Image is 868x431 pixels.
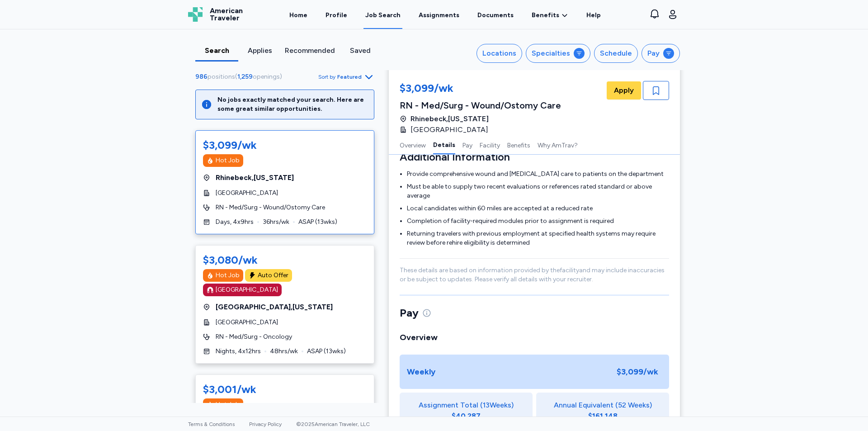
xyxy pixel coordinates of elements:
span: Apply [614,85,634,96]
a: Benefits [532,11,568,20]
span: 48 hrs/wk [270,347,298,356]
span: 1,259 [237,73,253,81]
div: Overview [400,331,669,344]
div: Specialties [532,48,570,59]
span: ASAP ( 13 wks) [298,218,337,227]
div: $3,099/wk [400,81,561,97]
span: Featured [337,73,362,81]
div: $3,099/wk [203,138,257,152]
span: Rhinebeck , [US_STATE] [216,172,294,183]
div: Schedule [600,48,632,59]
div: Hot Job [216,156,240,165]
a: Job Search [363,1,402,29]
span: [GEOGRAPHIC_DATA] [410,124,488,135]
span: (52 Weeks) [615,400,652,411]
li: Provide comprehensive wound and [MEDICAL_DATA] care to patients on the department [407,170,669,179]
a: Terms & Conditions [188,421,235,427]
span: Annual Equivalent [554,400,613,411]
span: ASAP ( 13 wks) [307,347,346,356]
div: [GEOGRAPHIC_DATA] [216,285,278,294]
div: Search [199,45,235,56]
button: Facility [480,135,500,154]
div: Hot Job [216,400,240,409]
div: Pay [647,48,660,59]
div: Locations [482,48,516,59]
span: Assignment Total [419,400,478,411]
span: [GEOGRAPHIC_DATA] [216,189,278,198]
span: Pay [400,306,419,320]
li: Returning travelers with previous employment at specified health systems may require review befor... [407,229,669,247]
span: RN - Med/Surg - Wound/Ostomy Care [216,203,325,212]
span: Nights, 4x12hrs [216,347,261,356]
span: Rhinebeck , [US_STATE] [410,114,489,124]
div: Job Search [365,11,401,20]
p: These details are based on information provided by the facility and may include inaccuracies or b... [400,266,669,284]
li: Local candidates within 60 miles are accepted at a reduced rate [407,204,669,213]
span: Benefits [532,11,559,20]
div: Weekly [407,365,435,378]
button: Apply [607,81,641,99]
div: Saved [342,45,378,56]
span: ( 13 Weeks) [480,400,514,411]
div: No jobs exactly matched your search. Here are some great similar opportunities. [217,95,368,114]
button: Pay [642,44,680,63]
li: Completion of facility-required modules prior to assignment is required [407,217,669,226]
div: $3,001/wk [203,382,256,397]
div: $40,287 [452,411,481,422]
div: Auto Offer [258,271,288,280]
button: Locations [476,44,522,63]
span: © 2025 American Traveler, LLC [296,421,370,427]
button: Specialties [526,44,590,63]
div: RN - Med/Surg - Wound/Ostomy Care [400,99,561,112]
div: ( ) [195,72,286,81]
button: Why AmTrav? [538,135,578,154]
div: $161,148 [588,411,618,422]
a: Privacy Policy [249,421,282,427]
h3: Additional Information [400,150,669,164]
div: $3,099 /wk [613,362,662,382]
span: RN - Med/Surg - Oncology [216,332,292,341]
span: 36 hrs/wk [263,218,289,227]
div: $3,080/wk [203,253,258,267]
div: Applies [242,45,278,56]
span: Days, 4x9hrs [216,218,254,227]
button: Pay [462,135,472,154]
button: Schedule [594,44,638,63]
span: positions [208,73,235,81]
span: 986 [195,73,208,81]
span: American Traveler [210,7,243,22]
span: openings [253,73,280,81]
img: Logo [188,7,203,22]
div: Hot Job [216,271,240,280]
div: Recommended [285,45,335,56]
button: Details [433,135,455,154]
li: Must be able to supply two recent evaluations or references rated standard or above average [407,182,669,200]
span: [GEOGRAPHIC_DATA] [216,318,278,327]
span: [GEOGRAPHIC_DATA] , [US_STATE] [216,302,333,313]
button: Benefits [507,135,530,154]
button: Overview [400,135,426,154]
button: Sort byFeatured [318,71,374,82]
span: Sort by [318,73,335,81]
